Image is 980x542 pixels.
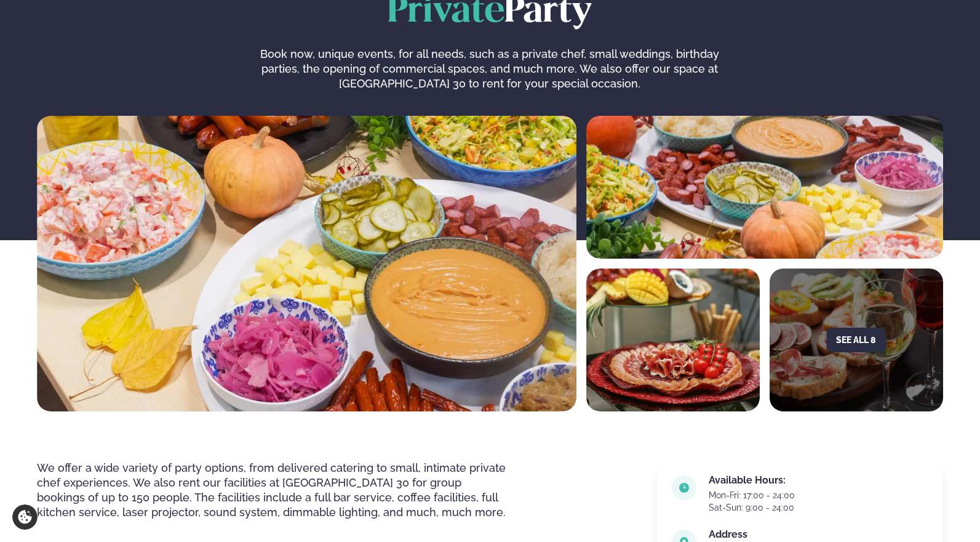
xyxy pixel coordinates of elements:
span: Sat-Sun: 9:00 - 24:00 [709,503,794,512]
span: Mon-Fri: 17:00 - 24:00 [709,490,795,500]
img: image alt [672,475,696,500]
span: Address [709,528,747,540]
p: Book now, unique events, for all needs, such as a private chef, small weddings, birthday parties,... [257,47,722,91]
button: See all 8 [826,328,886,352]
span: Available Hours: [709,474,786,486]
img: image alt [37,116,576,411]
p: We offer a wide variety of party options, from delivered catering to small, intimate private chef... [37,461,510,520]
a: Cookie settings [12,504,38,530]
img: image alt [586,269,760,411]
img: image alt [586,116,943,259]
